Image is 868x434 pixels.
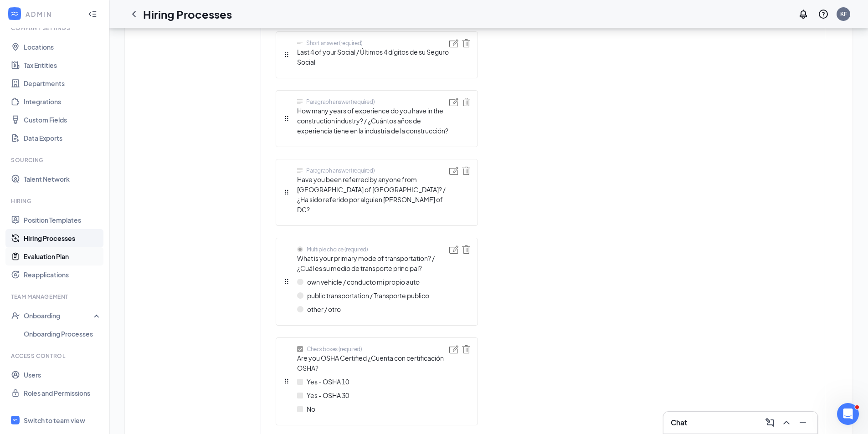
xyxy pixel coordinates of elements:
[11,197,100,205] div: Hiring
[24,229,102,247] a: Hiring Processes
[24,170,102,188] a: Talent Network
[88,10,97,19] svg: Collapse
[143,6,232,22] h1: Hiring Processes
[24,38,102,56] a: Locations
[306,39,363,47] div: Short answer (required)
[283,115,290,122] svg: Drag
[818,9,829,20] svg: QuestionInfo
[671,418,687,428] h3: Chat
[307,377,349,387] span: Yes - OSHA 10
[297,253,449,273] span: What is your primary mode of transportation? / ¿Cuál es su medio de transporte principal?
[11,311,20,320] svg: UserCheck
[283,51,290,58] svg: Drag
[24,384,102,402] a: Roles and Permissions
[26,10,80,19] div: ADMIN
[307,304,341,314] span: other / otro
[307,291,429,301] span: public transportation / Transporte publico
[796,415,810,430] button: Minimize
[297,47,449,67] span: Last 4 of your Social / Últimos 4 dígitos de su Seguro Social
[24,325,102,343] a: Onboarding Processes
[306,98,375,106] div: Paragraph answer (required)
[297,106,449,136] span: How many years of experience do you have in the construction industry? / ¿Cuántos años de experie...
[307,277,420,287] span: own vehicle / conducto mi propio auto
[24,416,85,425] div: Switch to team view
[24,366,102,384] a: Users
[797,417,808,428] svg: Minimize
[24,129,102,147] a: Data Exports
[24,311,94,320] div: Onboarding
[10,9,19,18] svg: WorkstreamLogo
[128,9,139,20] svg: ChevronLeft
[11,156,100,164] div: Sourcing
[297,174,449,214] span: Have you been referred by anyone from [GEOGRAPHIC_DATA] of [GEOGRAPHIC_DATA]? / ¿Ha sido referido...
[11,293,100,301] div: Team Management
[798,9,809,20] svg: Notifications
[24,266,102,284] a: Reapplications
[779,415,794,430] button: ChevronUp
[24,247,102,266] a: Evaluation Plan
[840,10,847,18] div: KF
[307,404,315,414] span: No
[763,415,777,430] button: ComposeMessage
[283,378,290,384] svg: Drag
[24,211,102,229] a: Position Templates
[307,345,362,353] div: Checkboxes (required)
[297,353,449,373] span: Are you OSHA Certified ¿Cuenta con certificación OSHA?
[765,417,776,428] svg: ComposeMessage
[12,417,18,423] svg: WorkstreamLogo
[307,390,349,400] span: Yes - OSHA 30
[306,167,375,174] div: Paragraph answer (required)
[307,245,368,253] div: Multiple choice (required)
[11,352,100,360] div: Access control
[24,92,102,111] a: Integrations
[24,74,102,92] a: Departments
[283,278,290,285] svg: Drag
[781,417,792,428] svg: ChevronUp
[283,189,290,195] svg: Drag
[24,56,102,74] a: Tax Entities
[24,111,102,129] a: Custom Fields
[837,403,859,425] iframe: Intercom live chat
